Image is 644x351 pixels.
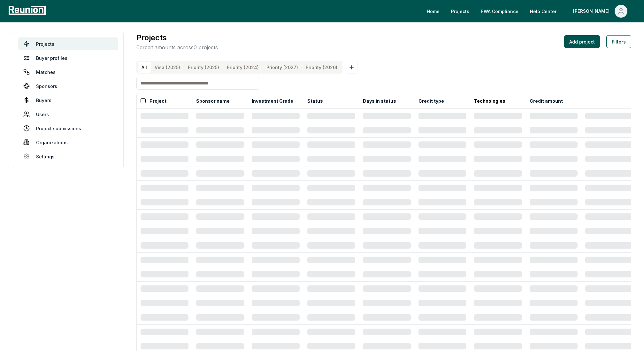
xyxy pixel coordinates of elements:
[422,5,445,18] a: Home
[223,62,263,73] button: Priority (2024)
[446,5,474,18] a: Projects
[18,52,118,64] a: Buyer profiles
[302,62,341,73] button: Priority (2026)
[250,94,295,107] button: Investment Grade
[606,35,631,48] button: Filters
[18,136,118,149] a: Organizations
[528,94,564,107] button: Credit amount
[306,94,324,107] button: Status
[422,5,638,18] nav: Main
[18,66,118,78] a: Matches
[417,94,445,107] button: Credit type
[564,35,600,48] button: Add project
[195,94,231,107] button: Sponsor name
[18,94,118,107] a: Buyers
[476,5,524,18] a: PWA Compliance
[525,5,562,18] a: Help Center
[136,32,218,44] h3: Projects
[573,5,612,18] div: [PERSON_NAME]
[18,150,118,163] a: Settings
[18,108,118,121] a: Users
[138,62,151,73] button: All
[568,5,632,18] button: [PERSON_NAME]
[18,37,118,50] a: Projects
[136,44,218,51] p: 0 credit amounts across 0 projects
[18,122,118,135] a: Project submissions
[151,62,184,73] button: Visa (2025)
[148,94,168,107] button: Project
[18,80,118,92] a: Sponsors
[362,94,397,107] button: Days in status
[263,62,302,73] button: Priority (2027)
[184,62,223,73] button: Priority (2025)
